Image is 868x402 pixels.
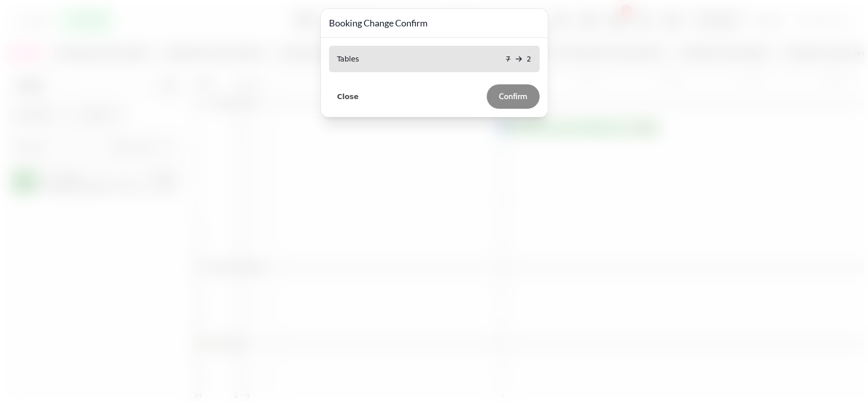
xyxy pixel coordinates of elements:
span: Confirm [499,92,527,101]
p: 2 [527,54,531,64]
h3: Booking Change Confirm [329,17,540,29]
p: Tables [337,54,360,64]
button: Confirm [487,84,540,109]
p: 7 [506,54,511,64]
span: Close [337,93,359,100]
button: Close [329,90,367,103]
